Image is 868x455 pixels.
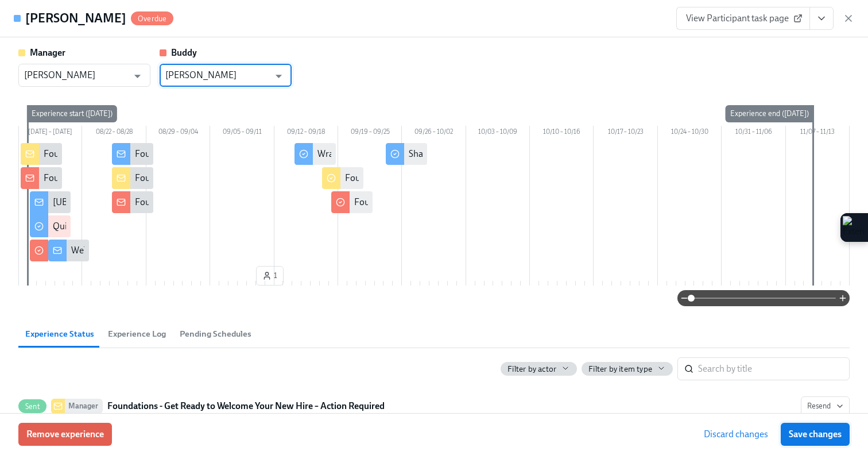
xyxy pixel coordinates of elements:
[409,148,555,160] div: Share Your Feedback on Foundations
[210,126,274,141] div: 09/05 – 09/11
[135,196,309,209] div: Foundations Quick Buddy Check-In – Week 2
[18,423,112,446] button: Remove experience
[704,429,768,440] span: Discard changes
[53,196,289,209] div: [UB Foundations - AE APAC] A new experience starts [DATE]!
[658,126,722,141] div: 10/24 – 10/30
[30,47,65,58] strong: Manager
[44,148,317,160] div: Foundations - Get Ready to Welcome Your New Hire – Action Required
[402,126,466,141] div: 09/26 – 10/02
[726,105,813,122] div: Experience end ([DATE])
[594,126,657,141] div: 10/17 – 10/23
[789,429,842,440] span: Save changes
[807,400,843,412] span: Resend
[270,67,288,85] button: Open
[582,362,673,376] button: Filter by item type
[722,126,785,141] div: 10/31 – 11/06
[507,364,556,375] span: Filter by actor
[781,423,850,446] button: Save changes
[354,196,498,209] div: Foundations Week 5 – Final Check-In
[131,14,173,23] span: Overdue
[262,270,277,282] span: 1
[180,327,251,341] span: Pending Schedules
[135,172,391,184] div: Foundations Week 2 – Onboarding Check-In for [New Hire Name]
[501,362,577,376] button: Filter by actor
[256,266,284,286] button: 1
[82,126,146,141] div: 08/22 – 08/28
[71,244,238,257] div: Welcome to Foundations – What to Expect!
[108,327,166,341] span: Experience Log
[146,126,210,141] div: 08/29 – 09/04
[107,399,385,413] strong: Foundations - Get Ready to Welcome Your New Hire – Action Required
[809,7,834,30] button: View task page
[801,396,850,416] button: SentManagerFoundations - Get Ready to Welcome Your New Hire – Action RequiredSent on[DATE]
[317,148,509,160] div: Wrapping Up Foundations – Final Week Check-In
[26,429,104,440] span: Remove experience
[696,423,776,446] button: Discard changes
[135,148,320,160] div: Foundations Week 2 Check-In – How’s It Going?
[843,216,866,239] img: Extension Icon
[25,327,94,341] span: Experience Status
[588,364,652,375] span: Filter by item type
[338,126,402,141] div: 09/19 – 09/25
[698,357,850,380] input: Search by title
[129,67,146,85] button: Open
[686,13,800,24] span: View Participant task page
[274,126,338,141] div: 09/12 – 09/18
[44,172,312,184] div: Foundations - You’ve Been Selected as a New Hire [PERSON_NAME]!
[345,172,599,184] div: Foundations Week 5 – Wrap-Up + Capstone for [New Hire Name]
[18,402,46,411] span: Sent
[530,126,594,141] div: 10/10 – 10/16
[466,126,530,141] div: 10/03 – 10/09
[786,126,850,141] div: 11/07 – 11/13
[171,47,197,58] strong: Buddy
[18,126,82,141] div: [DATE] – [DATE]
[27,105,117,122] div: Experience start ([DATE])
[676,7,810,30] a: View Participant task page
[25,10,126,27] h4: [PERSON_NAME]
[53,220,246,233] div: Quick Survey – Help Us Make Foundations Better!
[65,399,103,414] div: Manager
